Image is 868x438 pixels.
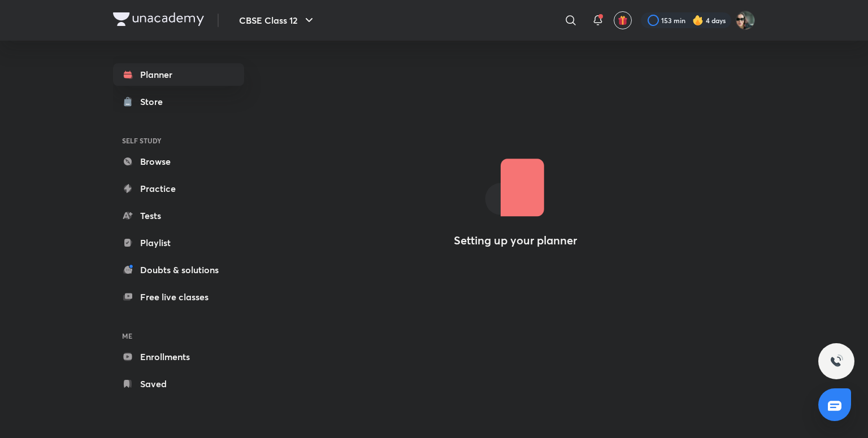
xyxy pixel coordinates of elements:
[113,286,244,308] a: Free live classes
[140,95,170,108] div: Store
[736,11,755,30] img: Arihant
[692,15,704,26] img: streak
[113,150,244,173] a: Browse
[113,90,244,113] a: Store
[614,11,632,29] button: avatar
[113,326,244,345] h6: ME
[113,177,244,200] a: Practice
[618,15,628,25] img: avatar
[113,12,204,29] a: Company Logo
[232,9,323,32] button: CBSE Class 12
[113,131,244,150] h6: SELF STUDY
[113,12,204,26] img: Company Logo
[113,259,244,281] a: Doubts & solutions
[113,63,244,86] a: Planner
[113,345,244,368] a: Enrollments
[454,234,577,247] h4: Setting up your planner
[830,354,843,368] img: ttu
[113,204,244,227] a: Tests
[113,373,244,395] a: Saved
[113,231,244,254] a: Playlist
